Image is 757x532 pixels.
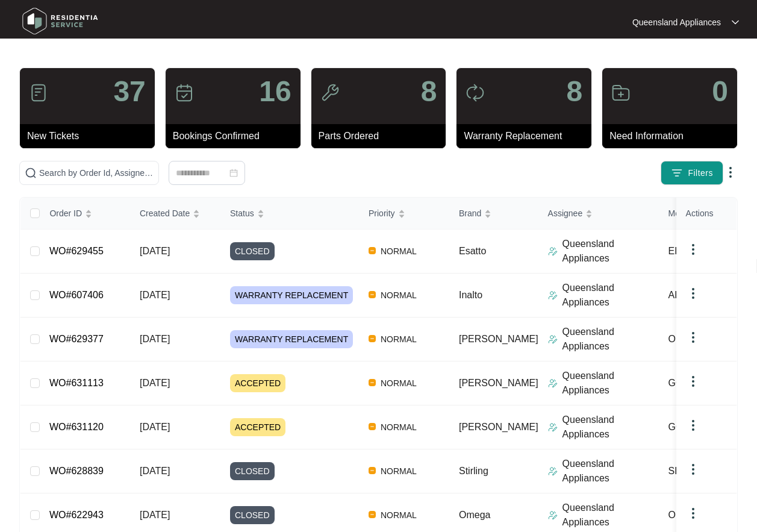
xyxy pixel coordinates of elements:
th: Order ID [40,198,130,230]
img: icon [29,83,48,102]
img: icon [466,83,485,102]
img: dropdown arrow [686,330,700,345]
p: Need Information [609,129,737,143]
span: Stirling [459,466,488,476]
img: Vercel Logo [369,247,376,254]
span: Assignee [548,207,583,220]
p: Queensland Appliances [562,237,659,266]
span: NORMAL [376,508,422,522]
img: Vercel Logo [369,379,376,386]
th: Status [220,198,359,230]
span: NORMAL [376,376,422,390]
span: NORMAL [376,332,422,346]
p: 16 [259,77,291,106]
a: WO#628839 [49,466,104,476]
span: CLOSED [230,506,275,524]
img: Assigner Icon [548,246,558,256]
img: dropdown arrow [686,286,700,301]
span: NORMAL [376,464,422,478]
img: Assigner Icon [548,466,558,476]
span: [PERSON_NAME] [459,422,538,432]
p: Parts Ordered [319,129,446,143]
p: 8 [566,77,582,106]
span: CLOSED [230,462,275,480]
span: Status [230,207,254,220]
span: CLOSED [230,242,275,260]
span: Model [668,207,691,220]
a: WO#629455 [49,246,104,256]
img: dropdown arrow [686,374,700,389]
img: Vercel Logo [369,335,376,342]
img: dropdown arrow [686,462,700,477]
img: Assigner Icon [548,422,558,432]
img: search-icon [25,167,37,179]
img: dropdown arrow [723,165,738,180]
a: WO#631120 [49,422,104,432]
th: Actions [676,198,737,230]
span: Esatto [459,246,486,256]
p: Queensland Appliances [562,281,659,310]
img: icon [320,83,340,102]
img: icon [611,83,631,102]
span: [DATE] [140,246,170,256]
img: Vercel Logo [369,511,376,518]
input: Search by Order Id, Assignee Name, Customer Name, Brand and Model [39,166,154,180]
img: Assigner Icon [548,378,558,388]
img: Assigner Icon [548,334,558,344]
th: Brand [449,198,538,230]
img: icon [175,83,194,102]
img: dropdown arrow [686,418,700,433]
span: Filters [688,167,713,180]
a: WO#622943 [49,510,104,520]
p: 0 [712,77,728,106]
img: residentia service logo [18,3,102,39]
span: Order ID [49,207,82,220]
span: Brand [459,207,481,220]
span: NORMAL [376,420,422,434]
p: Warranty Replacement [464,129,591,143]
p: Queensland Appliances [562,501,659,530]
span: [DATE] [140,290,170,300]
span: Created Date [140,207,190,220]
span: Omega [459,510,490,520]
span: [DATE] [140,466,170,476]
span: Inalto [459,290,482,300]
p: Queensland Appliances [562,325,659,354]
img: dropdown arrow [732,19,739,25]
span: WARRANTY REPLACEMENT [230,330,353,348]
p: 37 [113,77,145,106]
span: [PERSON_NAME] [459,334,538,344]
span: ACCEPTED [230,418,285,436]
span: [PERSON_NAME] [459,378,538,388]
img: filter icon [671,167,683,179]
img: Assigner Icon [548,290,558,300]
img: dropdown arrow [686,242,700,257]
img: Vercel Logo [369,467,376,474]
p: Queensland Appliances [562,457,659,486]
img: Assigner Icon [548,510,558,520]
img: Vercel Logo [369,291,376,298]
p: Queensland Appliances [632,16,721,28]
span: [DATE] [140,422,170,432]
span: NORMAL [376,244,422,258]
p: Queensland Appliances [562,369,659,398]
span: [DATE] [140,510,170,520]
span: [DATE] [140,378,170,388]
span: [DATE] [140,334,170,344]
p: New Tickets [27,129,155,143]
p: Queensland Appliances [562,413,659,442]
span: ACCEPTED [230,374,285,392]
span: NORMAL [376,288,422,302]
img: dropdown arrow [686,506,700,521]
th: Priority [359,198,449,230]
th: Created Date [130,198,220,230]
p: Bookings Confirmed [173,129,301,143]
span: WARRANTY REPLACEMENT [230,286,353,304]
th: Assignee [538,198,659,230]
a: WO#607406 [49,290,104,300]
span: Priority [369,207,395,220]
a: WO#629377 [49,334,104,344]
img: Vercel Logo [369,423,376,430]
a: WO#631113 [49,378,104,388]
button: filter iconFilters [661,161,723,185]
